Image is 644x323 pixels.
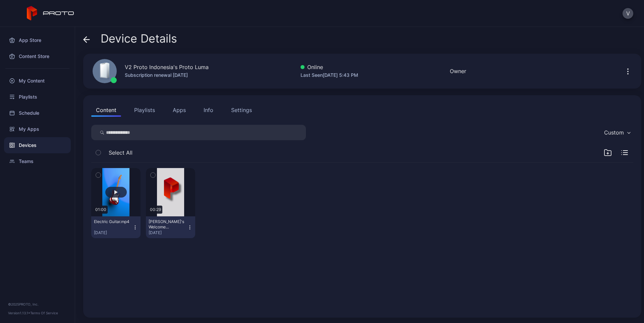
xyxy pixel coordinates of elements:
a: My Content [4,73,71,89]
a: Schedule [4,105,71,121]
button: Settings [226,103,257,117]
div: Last Seen [DATE] 5:43 PM [301,71,358,79]
span: Select All [109,149,132,157]
button: Custom [601,125,633,140]
div: © 2025 PROTO, Inc. [8,302,67,307]
div: Settings [231,106,252,114]
div: V2 Proto Indonesia's Proto Luma [125,63,209,71]
span: Version 1.13.1 • [8,311,30,315]
div: Owner [450,67,466,75]
div: [DATE] [94,230,132,235]
a: Devices [4,137,71,153]
a: Teams [4,153,71,169]
span: Device Details [101,32,177,45]
div: Custom [604,129,624,136]
button: Electric Guitar.mp4[DATE] [91,216,141,238]
div: [DATE] [149,230,187,235]
button: V [623,8,633,19]
div: David's Welcome Video.mp4 [149,219,185,230]
a: Content Store [4,48,71,64]
button: Playlists [129,103,160,117]
div: Online [301,63,358,71]
button: Apps [168,103,191,117]
div: Subscription renewal [DATE] [125,71,209,79]
a: Playlists [4,89,71,105]
a: My Apps [4,121,71,137]
div: Info [204,106,213,114]
div: Electric Guitar.mp4 [94,219,131,224]
button: [PERSON_NAME]'s Welcome Video.mp4[DATE] [146,216,195,238]
a: App Store [4,32,71,48]
button: Content [91,103,121,117]
button: Info [199,103,218,117]
a: Terms Of Service [30,311,58,315]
